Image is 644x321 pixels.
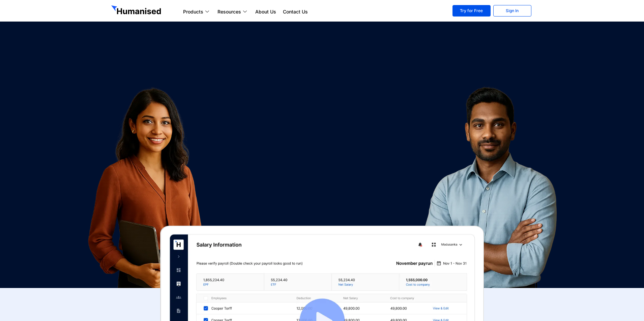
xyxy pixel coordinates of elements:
[280,8,311,16] a: Contact Us
[452,5,491,17] a: Try for Free
[214,8,252,16] a: Resources
[493,5,531,17] a: Sign In
[180,8,214,16] a: Products
[111,5,163,16] img: GetHumanised Logo
[252,8,280,16] a: About Us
